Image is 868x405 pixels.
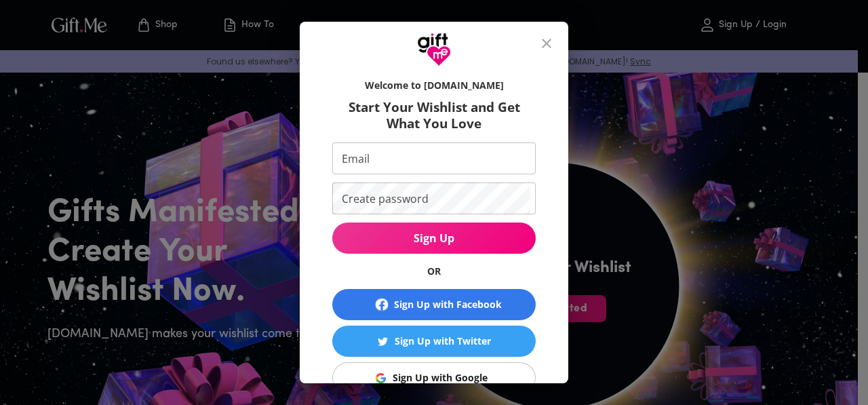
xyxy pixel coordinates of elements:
[332,362,536,393] button: Sign Up with GoogleSign Up with Google
[332,265,536,278] h6: OR
[393,370,488,385] div: Sign Up with Google
[332,289,536,320] button: Sign Up with Facebook
[332,79,536,92] h6: Welcome to [DOMAIN_NAME]
[530,27,563,60] button: close
[332,326,536,357] button: Sign Up with TwitterSign Up with Twitter
[332,99,536,132] h6: Start Your Wishlist and Get What You Love
[378,336,388,347] img: Sign Up with Twitter
[395,334,491,349] div: Sign Up with Twitter
[417,33,451,66] img: GiftMe Logo
[332,231,536,246] span: Sign Up
[394,297,502,312] div: Sign Up with Facebook
[332,223,536,254] button: Sign Up
[376,373,386,383] img: Sign Up with Google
